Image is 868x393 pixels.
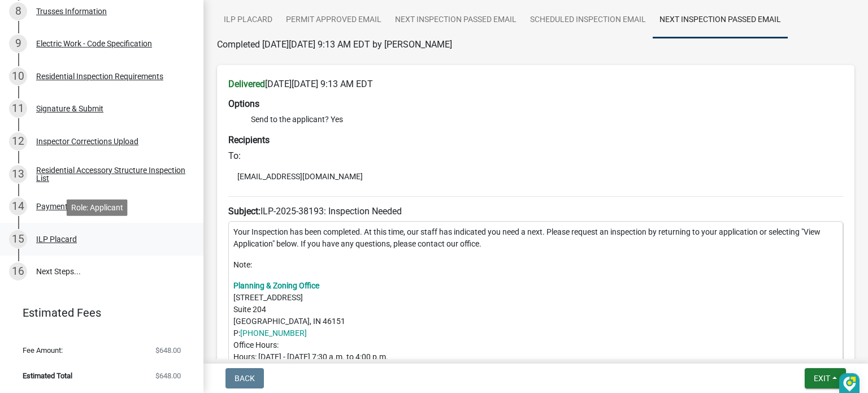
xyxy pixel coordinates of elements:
div: ILP Placard [36,235,77,243]
strong: Delivered [228,79,265,89]
div: Residential Inspection Requirements [36,72,163,80]
div: 16 [9,262,27,280]
p: [STREET_ADDRESS] Suite 204 [GEOGRAPHIC_DATA], IN 46151 P: Office Hours: Hours: [DATE] - [DATE] 7:... [233,280,838,363]
span: Completed [DATE][DATE] 9:13 AM EDT by [PERSON_NAME] [217,39,452,50]
div: Electric Work - Code Specification [36,40,152,47]
p: Note: [233,259,838,271]
a: Estimated Fees [9,301,185,324]
a: Scheduled Inspection Email [523,2,653,38]
div: 13 [9,165,27,183]
img: DzVsEph+IJtmAAAAAElFTkSuQmCC [843,377,856,392]
span: $648.00 [155,347,181,354]
a: Permit Approved Email [279,2,388,38]
a: Next Inspection Passed Email [388,2,523,38]
div: 8 [9,2,27,20]
span: Fee Amount: [23,347,63,354]
h6: [DATE][DATE] 9:13 AM EDT [228,79,843,89]
li: Send to the applicant? Yes [251,114,843,126]
div: 9 [9,34,27,53]
a: ILP Placard [217,2,279,38]
span: $648.00 [155,372,181,379]
div: 15 [9,230,27,248]
div: 11 [9,100,27,118]
a: [PHONE_NUMBER] [240,329,307,338]
span: Back [235,374,255,383]
div: 10 [9,67,27,85]
li: [EMAIL_ADDRESS][DOMAIN_NAME] [228,168,843,185]
div: Signature & Submit [36,105,103,113]
div: 12 [9,132,27,150]
button: Back [225,368,264,388]
div: Inspector Corrections Upload [36,137,138,145]
strong: Recipients [228,135,270,145]
h6: To: [228,150,843,161]
button: Exit [805,368,846,388]
div: Trusses Information [36,7,107,15]
span: Estimated Total [23,372,72,379]
a: Planning & Zoning Office [233,281,319,290]
span: Exit [814,374,830,383]
p: Your Inspection has been completed. At this time, our staff has indicated you need a next. Please... [233,226,838,250]
strong: Subject: [228,206,261,217]
div: Payment [36,202,68,210]
div: Residential Accessory Structure Inspection List [36,166,185,182]
h6: ILP-2025-38193: Inspection Needed [228,206,843,217]
div: Role: Applicant [67,199,128,215]
a: Next Inspection Passed Email [653,2,788,38]
div: 14 [9,197,27,215]
strong: Options [228,98,259,109]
